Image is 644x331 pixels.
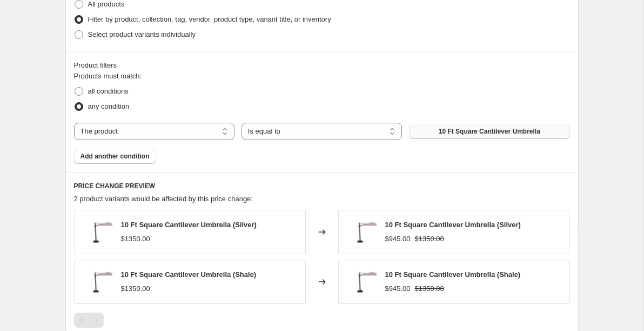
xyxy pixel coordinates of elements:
[415,234,444,244] strike: $1350.00
[121,221,257,229] span: 10 Ft Square Cantilever Umbrella (Silver)
[121,283,150,294] div: $1350.00
[439,127,540,136] span: 10 Ft Square Cantilever Umbrella
[344,216,377,248] img: 1_Frame_1_SHALE_98ae04a7-fc88-45db-ab4b-08fd80ffe89a_80x.jpg
[409,124,569,139] button: 10 Ft Square Cantilever Umbrella
[385,270,521,279] span: 10 Ft Square Cantilever Umbrella (Shale)
[344,266,377,298] img: 1_Frame_1_SHALE_98ae04a7-fc88-45db-ab4b-08fd80ffe89a_80x.jpg
[74,60,570,71] div: Product filters
[88,102,130,110] span: any condition
[88,87,129,95] span: all conditions
[74,195,253,203] span: 2 product variants would be affected by this price change:
[88,15,331,23] span: Filter by product, collection, tag, vendor, product type, variant title, or inventory
[74,149,156,164] button: Add another condition
[385,234,411,244] div: $945.00
[385,283,411,294] div: $945.00
[121,234,150,244] div: $1350.00
[74,182,570,190] h6: PRICE CHANGE PREVIEW
[385,221,521,229] span: 10 Ft Square Cantilever Umbrella (Silver)
[80,266,112,298] img: 1_Frame_1_SHALE_98ae04a7-fc88-45db-ab4b-08fd80ffe89a_80x.jpg
[80,216,112,248] img: 1_Frame_1_SHALE_98ae04a7-fc88-45db-ab4b-08fd80ffe89a_80x.jpg
[74,313,104,328] nav: Pagination
[121,270,257,279] span: 10 Ft Square Cantilever Umbrella (Shale)
[74,72,142,80] span: Products must match:
[88,30,196,38] span: Select product variants individually
[415,283,444,294] strike: $1350.00
[81,152,150,161] span: Add another condition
